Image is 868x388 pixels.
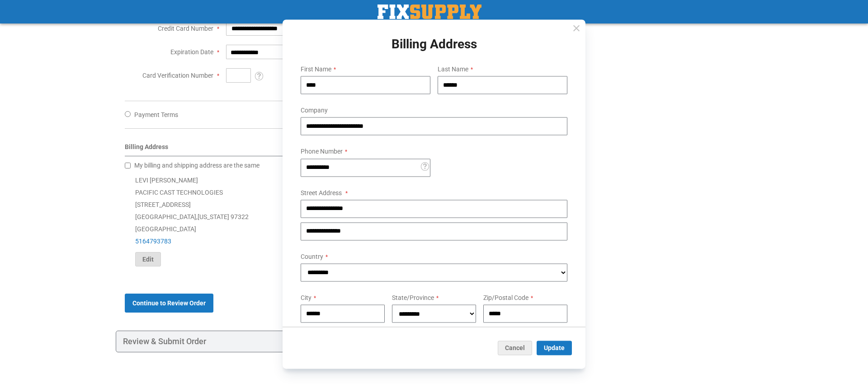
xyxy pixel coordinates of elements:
[132,299,206,307] span: Continue to Review Order
[537,341,572,355] button: Update
[135,238,171,245] a: 5164793783
[301,66,331,73] span: First Name
[301,294,311,301] span: City
[125,294,213,313] button: Continue to Review Order
[301,148,343,155] span: Phone Number
[142,72,213,79] span: Card Verification Number
[377,5,481,19] a: store logo
[301,107,328,114] span: Company
[170,48,213,56] span: Expiration Date
[125,174,518,266] div: LEVI [PERSON_NAME] PACIFIC CAST TECHNOLOGIES [STREET_ADDRESS] [GEOGRAPHIC_DATA] , 97322 [GEOGRAPH...
[392,294,434,301] span: State/Province
[293,37,575,51] h1: Billing Address
[438,66,468,73] span: Last Name
[198,213,229,220] span: [US_STATE]
[116,331,527,352] div: Review & Submit Order
[125,142,518,156] div: Billing Address
[142,256,154,263] span: Edit
[134,111,178,118] span: Payment Terms
[135,252,161,266] button: Edit
[301,189,342,196] span: Street Address
[498,341,532,355] button: Cancel
[134,162,259,169] span: My billing and shipping address are the same
[158,25,213,32] span: Credit Card Number
[505,344,525,351] span: Cancel
[377,5,481,19] img: Fix Industrial Supply
[544,344,565,351] span: Update
[483,294,528,301] span: Zip/Postal Code
[301,253,323,260] span: Country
